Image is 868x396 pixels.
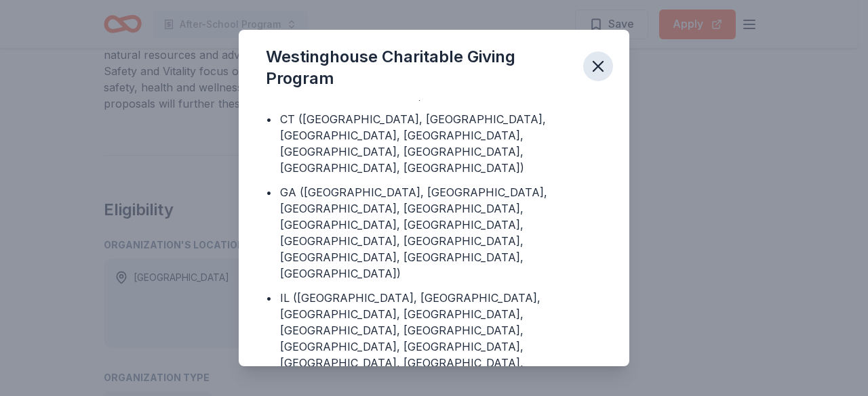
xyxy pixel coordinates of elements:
[280,184,602,282] div: GA ([GEOGRAPHIC_DATA], [GEOGRAPHIC_DATA], [GEOGRAPHIC_DATA], [GEOGRAPHIC_DATA], [GEOGRAPHIC_DATA]...
[266,290,272,306] div: •
[266,111,272,127] div: •
[266,46,572,89] div: Westinghouse Charitable Giving Program
[280,111,602,176] div: CT ([GEOGRAPHIC_DATA], [GEOGRAPHIC_DATA], [GEOGRAPHIC_DATA], [GEOGRAPHIC_DATA], [GEOGRAPHIC_DATA]...
[266,184,272,200] div: •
